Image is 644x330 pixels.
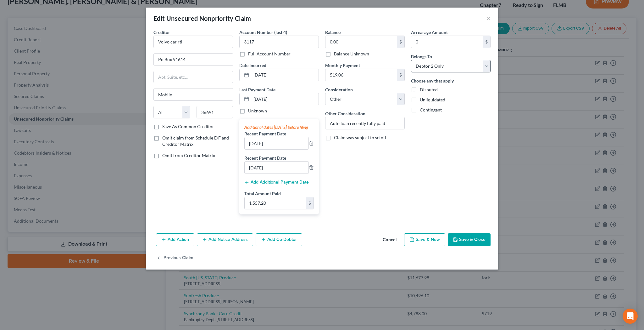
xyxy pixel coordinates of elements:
input: Specify... [325,117,404,129]
label: Monthly Payment [325,62,360,69]
button: Add Additional Payment Date [244,180,309,185]
span: Omit claim from Schedule E/F and Creditor Matrix [162,135,229,147]
label: Balance Unknown [334,51,369,57]
label: Choose any that apply [411,77,454,84]
label: Date Incurred [239,62,266,69]
button: × [486,14,491,22]
input: MM/DD/YYYY [251,69,319,81]
span: Belongs To [411,54,432,59]
label: Recent Payment Date [244,130,286,137]
input: MM/DD/YYYY [251,93,319,105]
label: Recent Payment Date [244,155,286,161]
label: Account Number (last 4) [239,29,287,36]
button: Add Co-Debtor [256,233,302,247]
label: Last Payment Date [239,86,275,93]
div: Edit Unsecured Nonpriority Claim [153,14,251,23]
button: Add Notice Address [197,233,253,247]
input: 0.00 [325,69,397,81]
input: 0.00 [245,197,306,209]
button: Previous Claim [156,251,193,265]
button: Add Action [156,233,194,247]
span: Creditor [153,30,170,35]
label: Save As Common Creditor [162,123,214,130]
button: Cancel [378,234,402,247]
label: Unknown [248,108,267,114]
label: Balance [325,29,341,36]
span: Contingent [420,107,442,112]
input: -- [245,162,308,174]
div: $ [397,69,404,81]
span: Disputed [420,87,438,92]
label: Consideration [325,86,353,93]
div: Additional dates [DATE] before filing [244,124,314,130]
button: Save & New [404,233,445,247]
span: Omit from Creditor Matrix [162,153,215,158]
input: XXXX [239,36,319,48]
label: Total Amount Paid [244,190,281,197]
input: Enter address... [154,54,233,65]
span: Unliquidated [420,97,445,102]
div: $ [397,36,404,48]
button: Save & Close [448,233,491,247]
label: Arrearage Amount [411,29,448,36]
div: $ [306,197,314,209]
input: Enter zip... [197,106,233,118]
input: 0.00 [411,36,483,48]
input: 0.00 [325,36,397,48]
label: Full Account Number [248,51,291,57]
div: Open Intercom Messenger [623,309,638,324]
label: Other Consideration [325,110,365,117]
input: Search creditor by name... [153,36,233,48]
input: Enter city... [154,88,233,100]
span: Claim was subject to setoff [334,135,386,140]
input: Apt, Suite, etc... [154,71,233,83]
input: -- [245,137,308,149]
div: $ [483,36,490,48]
